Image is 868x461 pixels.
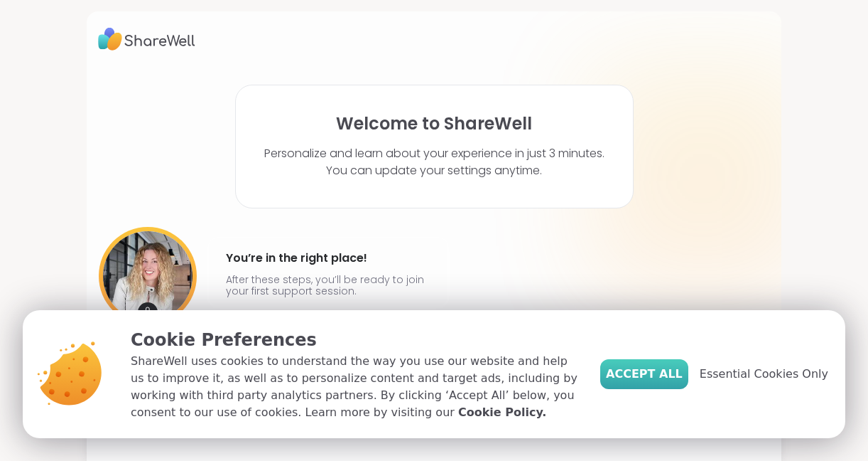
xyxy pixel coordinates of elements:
span: Essential Cookies Only [700,366,828,383]
span: Accept All [606,366,683,383]
p: Cookie Preferences [131,327,577,353]
h1: Welcome to ShareWell [336,114,532,134]
p: ShareWell uses cookies to understand the way you use our website and help us to improve it, as we... [131,353,577,421]
a: Cookie Policy. [458,404,546,421]
img: mic icon [138,302,158,322]
p: Personalize and learn about your experience in just 3 minutes. You can update your settings anytime. [264,145,604,179]
img: User image [99,227,197,325]
button: Accept All [600,359,688,389]
h4: You’re in the right place! [226,247,430,270]
img: ShareWell Logo [98,23,195,55]
p: After these steps, you’ll be ready to join your first support session. [226,274,430,297]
